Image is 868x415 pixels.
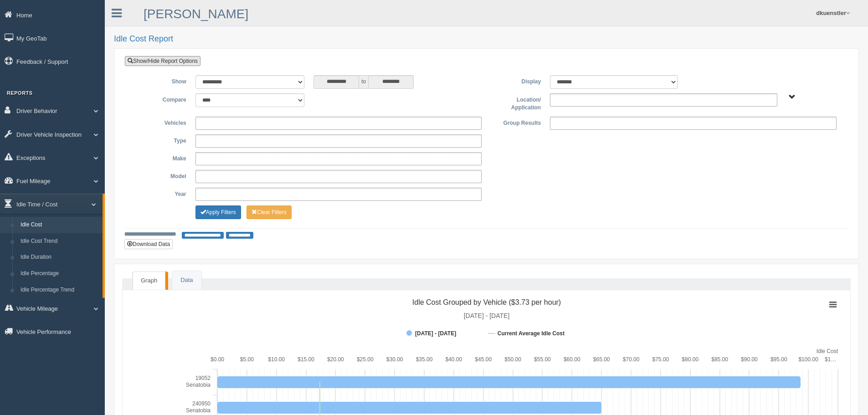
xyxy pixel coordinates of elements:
[132,75,191,86] label: Show
[446,356,462,363] text: $40.00
[298,356,314,363] text: $15.00
[415,330,456,337] tspan: [DATE] - [DATE]
[125,56,200,66] a: Show/Hide Report Options
[186,382,211,388] tspan: Senatobia
[132,188,191,199] label: Year
[133,272,165,290] a: Graph
[192,400,211,407] tspan: 240950
[486,117,545,128] label: Group Results
[132,152,191,163] label: Make
[416,356,433,363] text: $35.00
[359,75,368,89] span: to
[16,249,103,266] a: Idle Duration
[770,356,787,363] text: $95.00
[652,356,669,363] text: $75.00
[741,356,758,363] text: $90.00
[682,356,699,363] text: $80.00
[195,375,211,381] tspan: 19052
[386,356,403,363] text: $30.00
[132,134,191,145] label: Type
[593,356,610,363] text: $65.00
[711,356,728,363] text: $85.00
[16,233,103,250] a: Idle Cost Trend
[798,356,818,363] text: $100.00
[132,170,191,181] label: Model
[412,298,561,306] tspan: Idle Cost Grouped by Vehicle ($3.73 per hour)
[504,356,521,363] text: $50.00
[486,93,545,112] label: Location/ Application
[132,93,191,104] label: Compare
[211,356,224,363] text: $0.00
[464,312,510,319] tspan: [DATE] - [DATE]
[486,75,545,86] label: Display
[327,356,344,363] text: $20.00
[186,407,211,414] tspan: Senatobia
[132,117,191,128] label: Vehicles
[195,205,241,219] button: Change Filter Options
[124,239,173,249] button: Download Data
[144,7,248,21] a: [PERSON_NAME]
[247,205,292,219] button: Change Filter Options
[268,356,285,363] text: $10.00
[825,356,836,363] tspan: $1…
[240,356,254,363] text: $5.00
[564,356,580,363] text: $60.00
[475,356,492,363] text: $45.00
[16,217,103,233] a: Idle Cost
[16,282,103,298] a: Idle Percentage Trend
[534,356,551,363] text: $55.00
[114,35,859,44] h2: Idle Cost Report
[623,356,640,363] text: $70.00
[357,356,374,363] text: $25.00
[172,271,201,290] a: Data
[16,266,103,282] a: Idle Percentage
[498,330,565,337] tspan: Current Average Idle Cost
[817,348,838,354] tspan: Idle Cost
